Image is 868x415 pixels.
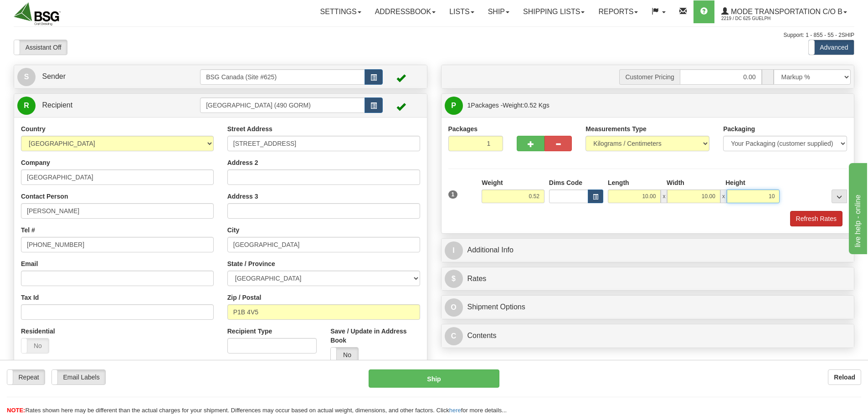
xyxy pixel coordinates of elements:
label: No [21,338,49,353]
span: 1 [448,190,458,199]
a: CContents [445,327,851,345]
a: Ship [481,0,516,23]
input: Sender Id [200,69,365,85]
label: Assistant Off [14,40,67,55]
a: here [449,407,461,414]
span: Recipient [42,101,72,109]
label: Packaging [723,124,755,133]
div: live help - online [7,5,84,16]
label: Dims Code [549,178,582,187]
a: $Rates [445,270,851,288]
a: Mode Transportation c/o B 2219 / DC 625 Guelph [714,0,854,23]
label: Measurements Type [586,124,647,133]
a: Shipping lists [516,0,591,23]
input: Recipient Id [200,97,365,113]
span: O [445,298,463,317]
label: Tax Id [21,293,39,302]
label: State / Province [227,259,275,268]
span: Kgs [539,102,550,109]
button: Ship [369,369,499,388]
a: Reports [591,0,645,23]
iframe: chat widget [847,161,867,254]
label: Weight [482,178,503,187]
span: 2219 / DC 625 Guelph [721,14,790,23]
label: Email Labels [52,370,105,384]
label: Country [21,124,46,133]
span: R [17,97,36,115]
label: Address 3 [227,192,258,201]
span: $ [445,270,463,288]
a: IAdditional Info [445,241,851,260]
b: Reload [834,374,855,381]
div: ... [832,190,847,203]
a: OShipment Options [445,298,851,317]
span: 1 [467,102,471,109]
div: Support: 1 - 855 - 55 - 2SHIP [14,31,854,39]
span: Mode Transportation c/o B [729,8,842,15]
input: Enter a location [227,136,420,151]
a: Addressbook [368,0,443,23]
a: P 1Packages -Weight:0.52 Kgs [445,96,851,115]
label: Save / Update in Address Book [330,327,420,345]
span: Customer Pricing [619,69,679,85]
label: Company [21,158,50,167]
span: I [445,241,463,260]
label: Advanced [809,40,854,55]
span: NOTE: [7,407,25,414]
img: logo2219.jpg [14,2,61,26]
button: Reload [828,369,861,385]
label: Packages [448,124,478,133]
label: Recipient Type [227,327,272,336]
label: Zip / Postal [227,293,262,302]
label: Contact Person [21,192,68,201]
a: Settings [313,0,368,23]
a: S Sender [17,67,200,86]
label: Height [725,178,745,187]
button: Refresh Rates [790,211,842,226]
span: x [720,190,727,203]
span: Sender [42,72,66,80]
span: 0.52 [524,102,537,109]
label: Width [667,178,684,187]
label: No [331,348,358,362]
label: Length [608,178,629,187]
span: C [445,327,463,345]
span: Weight: [503,102,549,109]
label: Email [21,259,38,268]
label: Street Address [227,124,272,133]
span: P [445,97,463,115]
a: Lists [442,0,481,23]
a: R Recipient [17,96,180,115]
label: City [227,225,239,235]
span: S [17,68,36,86]
label: Repeat [7,370,45,384]
label: Residential [21,327,55,336]
span: Packages - [467,96,550,114]
span: x [661,190,667,203]
label: Tel # [21,225,35,235]
label: Address 2 [227,158,258,167]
